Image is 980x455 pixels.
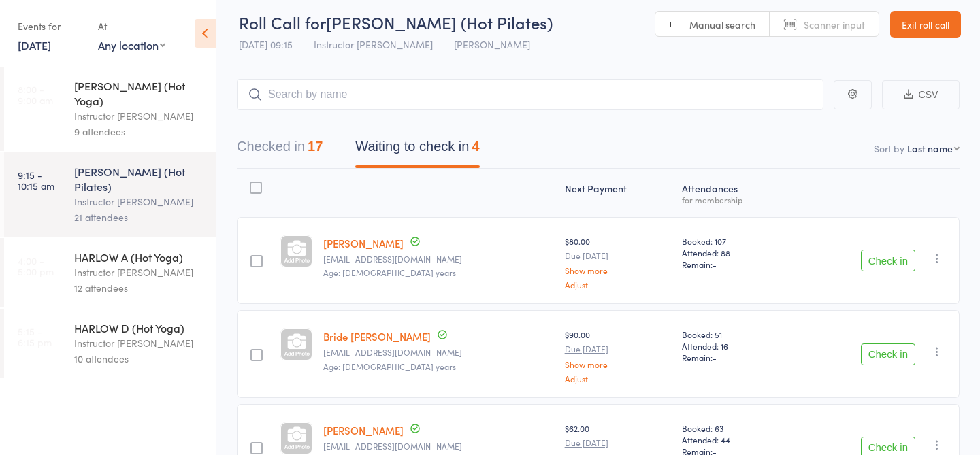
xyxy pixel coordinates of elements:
button: CSV [882,80,960,109]
a: [PERSON_NAME] [323,423,404,437]
span: - [713,258,717,270]
span: Remain: [682,258,786,270]
div: 9 attendees [74,124,204,139]
small: Due [DATE] [565,344,671,354]
a: [DATE] [18,37,51,52]
a: Adjust [565,374,671,383]
small: jepypink@gmail.com [323,441,553,451]
label: Sort by [874,141,904,155]
div: 10 attendees [74,351,204,367]
span: Scanner input [804,18,865,31]
a: 5:15 -6:15 pmHARLOW D (Hot Yoga)Instructor [PERSON_NAME]10 attendees [4,309,216,378]
div: for membership [682,195,786,204]
small: denggure@gmail.com [323,254,553,264]
span: [DATE] 09:15 [239,37,293,51]
span: Remain: [682,352,786,363]
span: Instructor [PERSON_NAME] [314,37,433,51]
div: Any location [98,37,165,52]
span: [PERSON_NAME] [454,37,530,51]
a: Adjust [565,280,671,289]
span: Manual search [689,18,755,31]
span: Attended: 44 [682,434,786,445]
span: - [713,352,717,363]
time: 9:15 - 10:15 am [18,169,54,191]
button: Check in [861,343,915,365]
button: Waiting to check in4 [355,132,479,168]
div: HARLOW D (Hot Yoga) [74,320,204,335]
span: Roll Call for [239,11,326,33]
time: 8:00 - 9:00 am [18,84,53,105]
span: Booked: 107 [682,235,786,247]
div: [PERSON_NAME] (Hot Pilates) [74,164,204,194]
span: Booked: 51 [682,328,786,340]
div: $90.00 [565,328,671,382]
div: Next Payment [559,175,676,211]
div: Instructor [PERSON_NAME] [74,108,204,124]
div: Events for [18,15,84,37]
div: HARLOW A (Hot Yoga) [74,250,204,265]
div: 17 [308,139,323,154]
span: Age: [DEMOGRAPHIC_DATA] years [323,267,456,278]
span: Age: [DEMOGRAPHIC_DATA] years [323,360,456,372]
span: [PERSON_NAME] (Hot Pilates) [326,11,553,33]
small: Bridekh12@outlook.com [323,348,553,357]
span: Attended: 88 [682,247,786,258]
a: 8:00 -9:00 am[PERSON_NAME] (Hot Yoga)Instructor [PERSON_NAME]9 attendees [4,67,216,151]
a: Exit roll call [890,11,961,38]
a: 9:15 -10:15 am[PERSON_NAME] (Hot Pilates)Instructor [PERSON_NAME]21 attendees [4,152,216,237]
time: 4:00 - 5:00 pm [18,255,54,277]
div: $80.00 [565,235,671,289]
div: Last name [907,141,953,155]
a: Show more [565,266,671,275]
small: Due [DATE] [565,251,671,260]
input: Search by name [237,79,823,110]
span: Booked: 63 [682,422,786,434]
div: Instructor [PERSON_NAME] [74,335,204,351]
div: At [98,15,165,37]
small: Due [DATE] [565,438,671,448]
span: Attended: 16 [682,340,786,352]
div: Atten­dances [676,175,791,211]
a: Bride [PERSON_NAME] [323,329,431,343]
div: Instructor [PERSON_NAME] [74,265,204,280]
button: Checked in17 [237,132,323,168]
div: Instructor [PERSON_NAME] [74,194,204,209]
div: 4 [472,139,479,154]
a: 4:00 -5:00 pmHARLOW A (Hot Yoga)Instructor [PERSON_NAME]12 attendees [4,238,216,307]
a: [PERSON_NAME] [323,236,404,250]
div: 21 attendees [74,209,204,225]
div: 12 attendees [74,280,204,296]
a: Show more [565,360,671,369]
button: Check in [861,250,915,271]
time: 5:15 - 6:15 pm [18,326,52,348]
div: [PERSON_NAME] (Hot Yoga) [74,78,204,108]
